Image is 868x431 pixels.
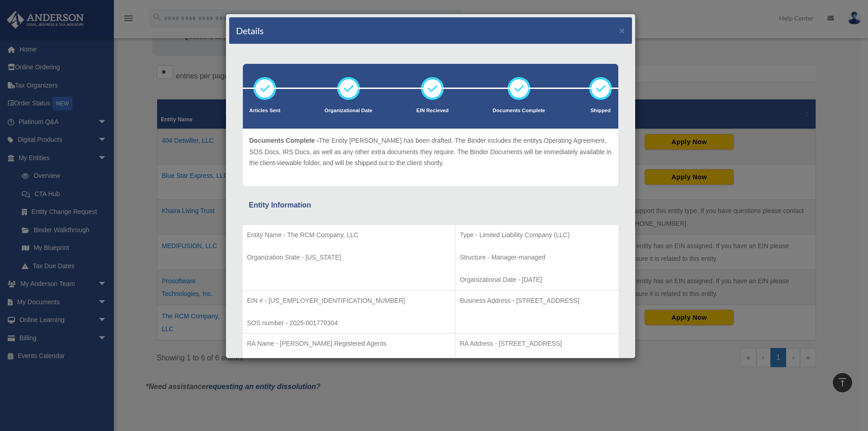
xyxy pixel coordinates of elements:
[247,252,450,263] p: Organization State - [US_STATE]
[619,26,625,35] button: ×
[249,106,280,115] p: Articles Sent
[460,295,614,306] p: Business Address - [STREET_ADDRESS]
[416,106,449,115] p: EIN Recieved
[460,252,614,263] p: Structure - Manager-managed
[249,137,318,144] span: Documents Complete -
[460,229,614,241] p: Type - Limited Liability Company (LLC)
[247,338,450,349] p: RA Name - [PERSON_NAME] Registered Agents
[249,135,612,169] p: The Entity [PERSON_NAME] has been drafted. The Binder includes the entitys Operating Agreement, S...
[247,295,450,306] p: EIN # - [US_EMPLOYER_IDENTIFICATION_NUMBER]
[324,106,372,115] p: Organizational Date
[460,274,614,286] p: Organizational Date - [DATE]
[493,106,545,115] p: Documents Complete
[460,338,614,349] p: RA Address - [STREET_ADDRESS]
[249,199,612,212] div: Entity Information
[247,229,450,241] p: Entity Name - The RCM Company, LLC
[247,317,450,329] p: SOS number - 2025-001770304
[589,106,612,115] p: Shipped
[236,24,264,37] h4: Details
